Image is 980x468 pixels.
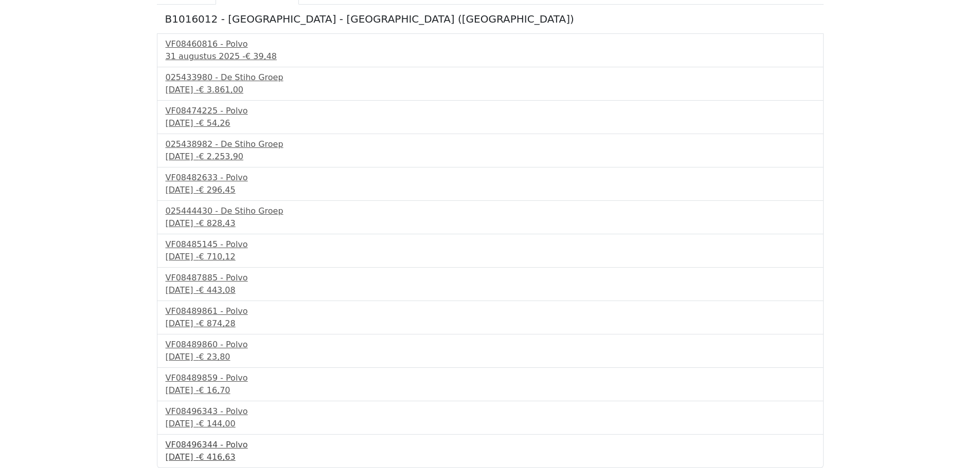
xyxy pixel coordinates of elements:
div: 31 augustus 2025 - [166,50,815,63]
div: 025433980 - De Stiho Groep [166,71,815,84]
span: € 39,48 [245,51,277,61]
div: [DATE] - [166,151,815,163]
span: € 3.861,00 [199,85,243,95]
span: € 2.253,90 [199,152,243,161]
a: VF08496344 - Polvo[DATE] -€ 416,63 [166,439,815,463]
div: VF08489861 - Polvo [166,305,815,317]
a: VF08489859 - Polvo[DATE] -€ 16,70 [166,372,815,397]
span: € 828,43 [199,218,235,228]
div: [DATE] - [166,317,815,330]
div: VF08485145 - Polvo [166,238,815,251]
a: VF08496343 - Polvo[DATE] -€ 144,00 [166,405,815,430]
div: VF08496343 - Polvo [166,405,815,418]
div: [DATE] - [166,384,815,397]
div: [DATE] - [166,217,815,230]
span: € 16,70 [199,385,230,395]
div: [DATE] - [166,117,815,129]
a: VF08485145 - Polvo[DATE] -€ 710,12 [166,238,815,263]
div: 025438982 - De Stiho Groep [166,138,815,151]
span: € 416,63 [199,452,235,462]
span: € 54,26 [199,118,230,128]
a: VF08489860 - Polvo[DATE] -€ 23,80 [166,339,815,363]
div: VF08482633 - Polvo [166,172,815,184]
div: 025444430 - De Stiho Groep [166,205,815,217]
a: VF08487885 - Polvo[DATE] -€ 443,08 [166,272,815,296]
a: VF08460816 - Polvo31 augustus 2025 -€ 39,48 [166,38,815,63]
a: 025438982 - De Stiho Groep[DATE] -€ 2.253,90 [166,138,815,163]
h5: B1016012 - [GEOGRAPHIC_DATA] - [GEOGRAPHIC_DATA] ([GEOGRAPHIC_DATA]) [165,13,815,25]
div: VF08474225 - Polvo [166,105,815,117]
div: VF08496344 - Polvo [166,439,815,451]
span: € 443,08 [199,285,235,295]
span: € 144,00 [199,419,235,428]
span: € 874,28 [199,319,235,328]
div: [DATE] - [166,418,815,430]
a: 025433980 - De Stiho Groep[DATE] -€ 3.861,00 [166,71,815,96]
span: € 296,45 [199,185,235,195]
a: VF08474225 - Polvo[DATE] -€ 54,26 [166,105,815,129]
span: € 710,12 [199,252,235,261]
div: VF08460816 - Polvo [166,38,815,50]
a: 025444430 - De Stiho Groep[DATE] -€ 828,43 [166,205,815,230]
div: [DATE] - [166,451,815,463]
div: VF08489859 - Polvo [166,372,815,384]
div: [DATE] - [166,284,815,296]
div: [DATE] - [166,351,815,363]
div: VF08489860 - Polvo [166,339,815,351]
div: [DATE] - [166,251,815,263]
a: VF08482633 - Polvo[DATE] -€ 296,45 [166,172,815,196]
div: [DATE] - [166,84,815,96]
div: VF08487885 - Polvo [166,272,815,284]
span: € 23,80 [199,352,230,362]
div: [DATE] - [166,184,815,196]
a: VF08489861 - Polvo[DATE] -€ 874,28 [166,305,815,330]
